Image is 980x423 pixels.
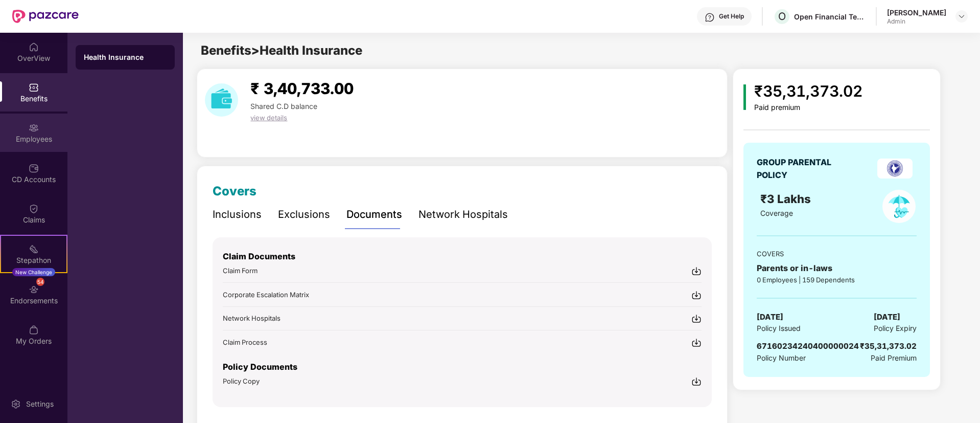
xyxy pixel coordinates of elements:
[760,209,793,217] span: Coverage
[29,204,39,214] img: svg+xml;base64,PHN2ZyBpZD0iQ2xhaW0iIHhtbG5zPSJodHRwOi8vd3d3LnczLm9yZy8yMDAwL3N2ZyIgd2lkdGg9IjIwIi...
[29,163,39,173] img: svg+xml;base64,PHN2ZyBpZD0iQ0RfQWNjb3VudHMiIGRhdGEtbmFtZT0iQ0QgQWNjb3VudHMiIHhtbG5zPSJodHRwOi8vd3...
[84,52,167,62] div: Health Insurance
[691,290,702,300] img: svg+xml;base64,PHN2ZyBpZD0iRG93bmxvYWQtMjR4MjQiIHhtbG5zPSJodHRwOi8vd3d3LnczLm9yZy8yMDAwL3N2ZyIgd2...
[29,284,39,295] img: svg+xml;base64,PHN2ZyBpZD0iRW5kb3JzZW1lbnRzIiB4bWxucz0iaHR0cDovL3d3dy53My5vcmcvMjAwMC9zdmciIHdpZH...
[757,156,846,182] div: GROUP PARENTAL POLICY
[250,114,287,122] span: view details
[691,338,702,348] img: svg+xml;base64,PHN2ZyBpZD0iRG93bmxvYWQtMjR4MjQiIHhtbG5zPSJodHRwOi8vd3d3LnczLm9yZy8yMDAwL3N2ZyIgd2...
[223,338,267,346] span: Claim Process
[12,10,79,23] img: New Pazcare Logo
[23,399,57,409] div: Settings
[29,82,39,93] img: svg+xml;base64,PHN2ZyBpZD0iQmVuZWZpdHMiIHhtbG5zPSJodHRwOi8vd3d3LnczLm9yZy8yMDAwL3N2ZyIgd2lkdGg9Ij...
[29,325,39,335] img: svg+xml;base64,PHN2ZyBpZD0iTXlfT3JkZXJzIiBkYXRhLW5hbWU9Ik15IE9yZGVycyIgeG1sbnM9Imh0dHA6Ly93d3cudz...
[794,12,866,21] div: Open Financial Technologies Private Limited
[754,79,862,103] div: ₹35,31,373.02
[213,207,262,222] div: Inclusions
[691,376,702,387] img: svg+xml;base64,PHN2ZyBpZD0iRG93bmxvYWQtMjR4MjQiIHhtbG5zPSJodHRwOi8vd3d3LnczLm9yZy8yMDAwL3N2ZyIgd2...
[874,311,900,323] span: [DATE]
[757,353,806,362] span: Policy Number
[12,268,55,276] div: New Challenge
[11,399,21,409] img: svg+xml;base64,PHN2ZyBpZD0iU2V0dGluZy0yMHgyMCIgeG1sbnM9Imh0dHA6Ly93d3cudzMub3JnLzIwMDAvc3ZnIiB3aW...
[757,341,859,351] span: 67160234240400000024
[278,207,330,222] div: Exclusions
[719,12,744,20] div: Get Help
[757,249,917,259] div: COVERS
[213,184,256,198] span: Covers
[418,207,508,222] div: Network Hospitals
[887,17,946,26] div: Admin
[691,266,702,276] img: svg+xml;base64,PHN2ZyBpZD0iRG93bmxvYWQtMjR4MjQiIHhtbG5zPSJodHRwOi8vd3d3LnczLm9yZy8yMDAwL3N2ZyIgd2...
[743,84,746,110] img: icon
[778,10,786,23] span: O
[705,12,715,23] img: svg+xml;base64,PHN2ZyBpZD0iSGVscC0zMngzMiIgeG1sbnM9Imh0dHA6Ly93d3cudzMub3JnLzIwMDAvc3ZnIiB3aWR0aD...
[223,291,309,299] span: Corporate Escalation Matrix
[871,352,917,364] span: Paid Premium
[223,377,260,385] span: Policy Copy
[223,361,702,373] p: Policy Documents
[757,262,917,275] div: Parents or in-laws
[757,311,783,323] span: [DATE]
[754,103,862,112] div: Paid premium
[757,275,917,285] div: 0 Employees | 159 Dependents
[29,123,39,133] img: svg+xml;base64,PHN2ZyBpZD0iRW1wbG95ZWVzIiB4bWxucz0iaHR0cDovL3d3dy53My5vcmcvMjAwMC9zdmciIHdpZHRoPS...
[882,190,916,223] img: policyIcon
[201,43,362,58] span: Benefits > Health Insurance
[36,278,44,286] div: 54
[29,42,39,52] img: svg+xml;base64,PHN2ZyBpZD0iSG9tZSIgeG1sbnM9Imh0dHA6Ly93d3cudzMub3JnLzIwMDAvc3ZnIiB3aWR0aD0iMjAiIG...
[887,8,946,17] div: [PERSON_NAME]
[29,244,39,254] img: svg+xml;base64,PHN2ZyB4bWxucz0iaHR0cDovL3d3dy53My5vcmcvMjAwMC9zdmciIHdpZHRoPSIyMSIgaGVpZ2h0PSIyMC...
[205,83,238,117] img: download
[1,255,66,265] div: Stepathon
[757,323,801,334] span: Policy Issued
[691,314,702,324] img: svg+xml;base64,PHN2ZyBpZD0iRG93bmxvYWQtMjR4MjQiIHhtbG5zPSJodHRwOi8vd3d3LnczLm9yZy8yMDAwL3N2ZyIgd2...
[223,250,702,263] p: Claim Documents
[958,12,966,20] img: svg+xml;base64,PHN2ZyBpZD0iRHJvcGRvd24tMzJ4MzIiIHhtbG5zPSJodHRwOi8vd3d3LnczLm9yZy8yMDAwL3N2ZyIgd2...
[877,159,913,179] img: insurerLogo
[250,102,317,110] span: Shared C.D balance
[760,192,814,206] span: ₹3 Lakhs
[860,340,917,352] div: ₹35,31,373.02
[874,323,917,334] span: Policy Expiry
[223,266,258,275] span: Claim Form
[250,79,354,98] span: ₹ 3,40,733.00
[346,207,402,222] div: Documents
[223,314,281,322] span: Network Hospitals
